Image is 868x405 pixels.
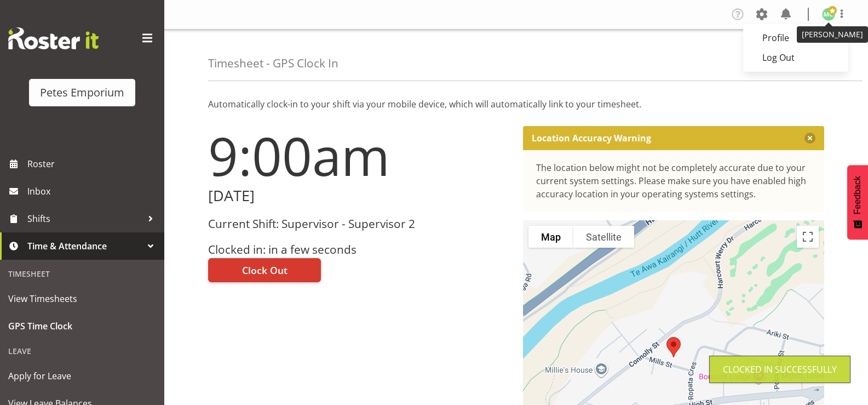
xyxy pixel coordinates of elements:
[208,218,510,230] h3: Current Shift: Supervisor - Supervisor 2
[242,263,288,277] span: Clock Out
[40,84,124,101] div: Petes Emporium
[528,226,573,248] button: Show street map
[532,133,651,144] p: Location Accuracy Warning
[743,28,848,48] a: Profile
[3,263,162,285] div: Timesheet
[3,312,162,340] a: GPS Time Clock
[208,126,510,185] h1: 9:00am
[27,238,142,254] span: Time & Attendance
[723,363,837,376] div: Clocked in Successfully
[3,285,162,312] a: View Timesheets
[8,290,156,307] span: View Timesheets
[853,176,863,214] span: Feedback
[3,362,162,390] a: Apply for Leave
[804,133,815,144] button: Close message
[208,57,338,70] h4: Timesheet - GPS Clock In
[27,156,159,172] span: Roster
[8,368,156,384] span: Apply for Leave
[27,183,159,199] span: Inbox
[536,161,812,201] div: The location below might not be completely accurate due to your current system settings. Please m...
[208,258,321,282] button: Clock Out
[8,27,99,49] img: Rosterit website logo
[797,226,819,248] button: Toggle fullscreen view
[208,98,824,111] p: Automatically clock-in to your shift via your mobile device, which will automatically link to you...
[8,318,156,334] span: GPS Time Clock
[743,48,848,67] a: Log Out
[27,210,142,227] span: Shifts
[847,165,868,239] button: Feedback - Show survey
[208,187,510,204] h2: [DATE]
[208,243,510,256] h3: Clocked in: in a few seconds
[573,226,634,248] button: Show satellite imagery
[3,340,162,362] div: Leave
[822,8,835,21] img: melissa-cowen2635.jpg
